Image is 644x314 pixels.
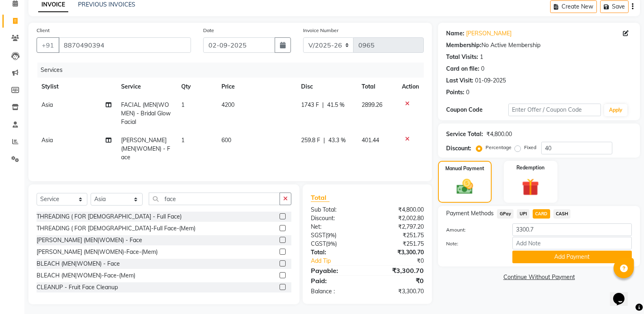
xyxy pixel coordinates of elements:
span: Payment Methods [446,209,494,218]
div: 01-09-2025 [475,76,506,85]
button: Add Payment [512,251,632,263]
span: | [322,101,324,109]
div: ₹251.75 [367,231,430,240]
input: Amount [512,223,632,236]
span: FACIAL (MEN|WOMEN) - Bridal Glow Facial [121,101,171,126]
span: CASH [553,209,571,219]
div: Coupon Code [446,106,508,114]
th: Qty [176,78,217,96]
div: 0 [481,65,484,73]
span: Asia [41,136,53,144]
span: Total [311,193,330,202]
div: Points: [446,88,464,97]
div: ₹0 [378,257,430,265]
input: Enter Offer / Coupon Code [508,104,601,116]
a: Continue Without Payment [440,273,638,282]
img: _gift.svg [516,176,544,198]
div: No Active Membership [446,41,632,50]
span: GPay [497,209,514,219]
div: [PERSON_NAME] (MEN|WOMEN) - Face [37,236,142,245]
span: 401.44 [362,136,379,144]
div: Services [37,63,430,78]
span: SGST [311,232,325,239]
span: 1743 F [301,101,319,109]
label: Note: [440,240,506,247]
div: Discount: [305,214,367,223]
label: Fixed [524,144,536,151]
div: Name: [446,29,464,38]
div: Net: [305,223,367,231]
div: THREADING ( FOR [DEMOGRAPHIC_DATA] - Full Face) [37,212,182,221]
th: Disc [296,78,357,96]
span: 259.8 F [301,136,320,145]
div: ( ) [305,240,367,248]
div: 1 [480,53,483,61]
input: Add Note [512,237,632,249]
button: +91 [37,37,59,53]
a: PREVIOUS INVOICES [78,1,135,8]
input: Search or Scan [149,193,280,205]
div: Balance : [305,287,367,296]
div: ₹251.75 [367,240,430,248]
div: 0 [466,88,469,97]
div: ₹4,800.00 [367,206,430,214]
span: 9% [327,240,335,247]
th: Stylist [37,78,116,96]
span: Asia [41,101,53,108]
label: Date [203,27,214,34]
div: THREADING ( FOR [DEMOGRAPHIC_DATA]-Full Face-(Mem) [37,224,195,233]
img: _cash.svg [451,177,478,196]
label: Invoice Number [303,27,338,34]
th: Action [397,78,424,96]
span: 2899.26 [362,101,382,108]
div: Payable: [305,266,367,275]
div: Card on file: [446,65,479,73]
div: Membership: [446,41,481,50]
div: ₹4,800.00 [486,130,512,139]
label: Percentage [486,144,512,151]
a: Add Tip [305,257,378,265]
th: Price [217,78,296,96]
span: UPI [517,209,529,219]
div: Total Visits: [446,53,478,61]
div: [PERSON_NAME] (MEN|WOMEN)-Face-(Mem) [37,248,158,256]
div: Last Visit: [446,76,473,85]
label: Redemption [516,164,544,171]
span: CGST [311,240,326,247]
div: BLEACH (MEN|WOMEN) - Face [37,260,120,268]
label: Manual Payment [445,165,484,172]
span: 4200 [221,101,234,108]
div: ( ) [305,231,367,240]
div: Sub Total: [305,206,367,214]
button: Apply [604,104,627,116]
a: [PERSON_NAME] [466,29,512,38]
div: Paid: [305,276,367,286]
button: Save [600,0,629,13]
div: ₹3,300.70 [367,266,430,275]
span: 1 [181,101,184,108]
iframe: chat widget [610,282,636,306]
th: Total [357,78,397,96]
div: ₹3,300.70 [367,248,430,257]
div: CLEANUP - Fruit Face Cleanup [37,283,118,292]
div: ₹0 [367,276,430,286]
input: Search by Name/Mobile/Email/Code [59,37,191,53]
span: CARD [533,209,550,219]
span: 43.3 % [328,136,346,145]
th: Service [116,78,176,96]
div: Total: [305,248,367,257]
div: Service Total: [446,130,483,139]
span: 9% [327,232,335,238]
span: 1 [181,136,184,144]
span: | [323,136,325,145]
span: 41.5 % [327,101,345,109]
div: ₹3,300.70 [367,287,430,296]
span: [PERSON_NAME] (MEN|WOMEN) - Face [121,136,170,161]
div: ₹2,797.20 [367,223,430,231]
div: Discount: [446,144,471,153]
label: Client [37,27,50,34]
button: Create New [550,0,597,13]
span: 600 [221,136,231,144]
div: BLEACH (MEN|WOMEN)-Face-(Mem) [37,271,135,280]
div: ₹2,002.80 [367,214,430,223]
